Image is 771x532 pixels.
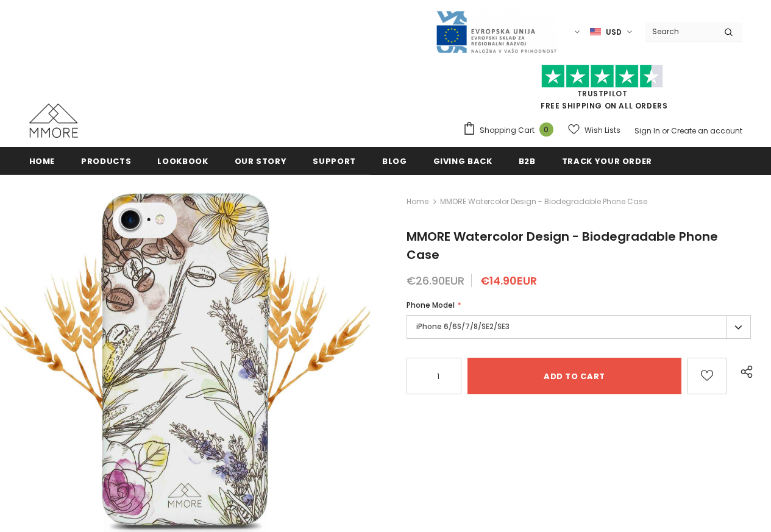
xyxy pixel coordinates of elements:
[519,147,536,174] a: B2B
[235,155,287,167] span: Our Story
[313,147,356,174] a: support
[467,358,681,394] input: Add to cart
[433,147,492,174] a: Giving back
[577,88,628,99] a: Trustpilot
[382,155,407,167] span: Blog
[81,147,131,174] a: Products
[407,273,464,288] span: €26.90EUR
[407,228,718,263] span: MMORE Watercolor Design - Biodegradable Phone Case
[407,315,751,339] label: iPhone 6/6S/7/8/SE2/SE3
[29,155,55,167] span: Home
[407,194,428,209] a: Home
[480,124,535,137] span: Shopping Cart
[519,155,536,167] span: B2B
[313,155,356,167] span: support
[463,121,560,140] a: Shopping Cart 0
[671,126,742,136] a: Create an account
[634,126,660,136] a: Sign In
[562,155,652,167] span: Track your order
[157,155,208,167] span: Lookbook
[81,155,131,167] span: Products
[29,147,55,174] a: Home
[463,70,742,111] span: FREE SHIPPING ON ALL ORDERS
[568,119,620,141] a: Wish Lists
[562,147,652,174] a: Track your order
[382,147,407,174] a: Blog
[235,147,287,174] a: Our Story
[590,27,601,37] img: USD
[435,10,557,54] img: Javni Razpis
[435,26,557,37] a: Javni Razpis
[606,26,622,38] span: USD
[541,65,663,88] img: Trust Pilot Stars
[157,147,208,174] a: Lookbook
[440,194,647,209] span: MMORE Watercolor Design - Biodegradable Phone Case
[584,124,620,137] span: Wish Lists
[480,273,537,288] span: €14.90EUR
[433,155,492,167] span: Giving back
[645,23,715,40] input: Search Site
[539,122,553,137] span: 0
[29,104,78,138] img: MMORE Cases
[407,300,455,310] span: Phone Model
[662,126,669,136] span: or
